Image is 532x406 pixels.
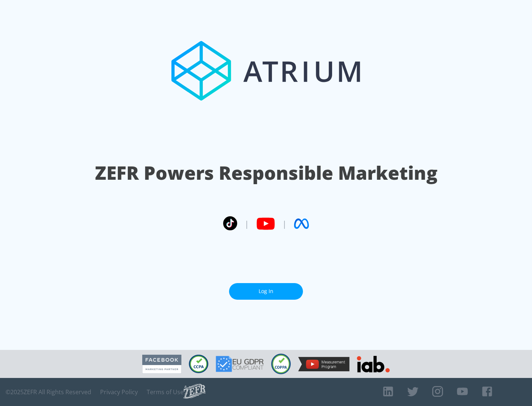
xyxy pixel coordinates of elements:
a: Terms of Use [147,388,184,396]
img: GDPR Compliant [216,356,264,372]
a: Privacy Policy [100,388,138,396]
span: | [282,218,287,229]
img: CCPA Compliant [189,355,208,373]
img: Facebook Marketing Partner [142,355,181,374]
img: COPPA Compliant [271,354,291,374]
a: Log In [229,283,303,300]
h1: ZEFR Powers Responsible Marketing [95,160,437,186]
img: YouTube Measurement Program [298,357,349,371]
span: | [245,218,249,229]
span: © 2025 ZEFR All Rights Reserved [6,388,91,396]
img: IAB [357,356,390,372]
